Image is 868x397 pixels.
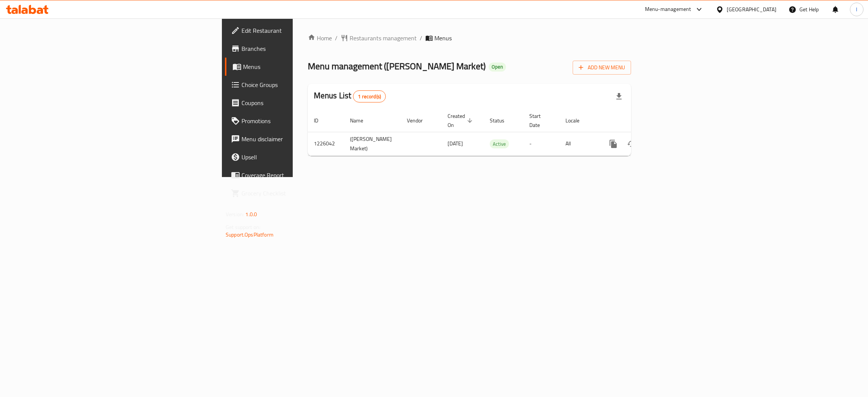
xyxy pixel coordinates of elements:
[529,111,550,130] span: Start Date
[523,132,559,156] td: -
[225,58,367,76] a: Menus
[241,80,361,89] span: Choice Groups
[407,116,432,125] span: Vendor
[489,63,506,72] div: Open
[341,34,417,43] a: Restaurants management
[225,40,367,58] a: Branches
[559,132,598,156] td: All
[610,87,628,105] div: Export file
[350,34,417,43] span: Restaurants management
[573,61,631,75] button: Add New Menu
[622,135,640,153] button: Change Status
[314,116,328,125] span: ID
[225,130,367,148] a: Menu disclaimer
[225,76,367,94] a: Choice Groups
[225,184,367,202] a: Grocery Checklist
[241,134,361,144] span: Menu disclaimer
[490,116,514,125] span: Status
[448,111,475,130] span: Created On
[241,44,361,53] span: Branches
[241,171,361,180] span: Coverage Report
[226,230,274,240] a: Support.OpsPlatform
[344,132,401,156] td: ([PERSON_NAME] Market)
[727,5,776,14] div: [GEOGRAPHIC_DATA]
[565,116,589,125] span: Locale
[489,64,506,70] span: Open
[225,21,367,40] a: Edit Restaurant
[448,139,463,148] span: [DATE]
[434,34,452,43] span: Menus
[604,135,622,153] button: more
[225,94,367,112] a: Coupons
[490,140,509,148] span: Active
[856,5,857,14] span: I
[226,222,260,232] span: Get support on:
[241,116,361,125] span: Promotions
[225,166,367,184] a: Coverage Report
[350,116,373,125] span: Name
[420,34,422,43] li: /
[314,90,386,102] h2: Menus List
[225,148,367,166] a: Upsell
[241,189,361,198] span: Grocery Checklist
[226,209,244,219] span: Version:
[225,112,367,130] a: Promotions
[243,62,361,71] span: Menus
[308,109,683,156] table: enhanced table
[241,98,361,107] span: Coupons
[353,93,385,100] span: 1 record(s)
[245,209,257,219] span: 1.0.0
[308,34,631,43] nav: breadcrumb
[579,63,625,72] span: Add New Menu
[308,58,486,75] span: Menu management ( [PERSON_NAME] Market )
[241,26,361,35] span: Edit Restaurant
[645,5,691,14] div: Menu-management
[598,109,683,132] th: Actions
[353,90,386,102] div: Total records count
[490,139,509,148] div: Active
[241,153,361,162] span: Upsell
